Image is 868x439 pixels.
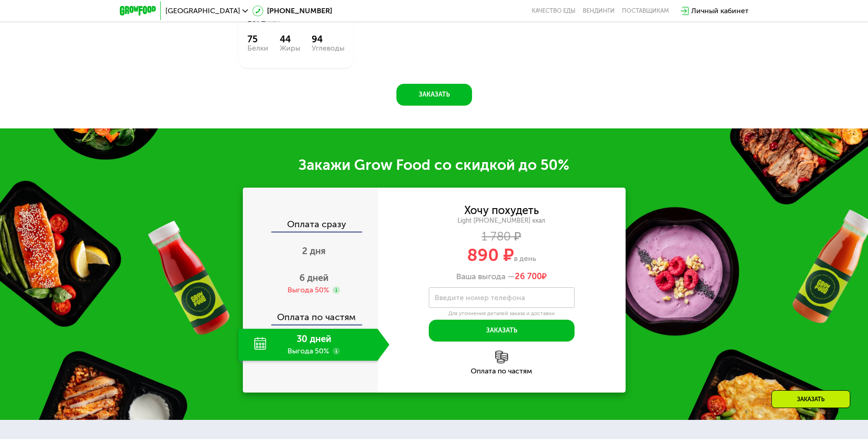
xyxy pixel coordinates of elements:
a: Качество еды [532,7,575,15]
div: Ваша выгода — [378,272,626,282]
span: 6 дней [299,272,329,283]
div: Заказать [771,390,850,408]
span: ₽ [515,272,547,282]
img: l6xcnZfty9opOoJh.png [495,351,508,363]
div: 44 [280,34,300,45]
div: Выгода 50% [288,285,329,295]
span: [GEOGRAPHIC_DATA] [165,7,240,15]
div: Белки [247,45,268,52]
div: Личный кабинет [691,5,749,16]
div: 94 [312,34,344,45]
div: Оплата сразу [244,219,378,231]
div: Оплата по частям [378,368,626,375]
label: Введите номер телефона [435,295,525,300]
span: 890 ₽ [467,245,514,265]
button: Заказать [429,320,575,342]
div: Жиры [280,45,300,52]
a: Вендинги [583,7,615,15]
a: [PHONE_NUMBER] [252,5,332,16]
div: Для уточнения деталей заказа и доставки [429,310,575,317]
div: Хочу похудеть [464,205,539,215]
div: поставщикам [622,7,669,15]
div: Углеводы [312,45,344,52]
button: Заказать [396,84,472,106]
div: 1 780 ₽ [378,232,626,242]
span: 2 дня [302,245,326,256]
div: 75 [247,34,268,45]
span: 26 700 [515,271,542,281]
div: Light [PHONE_NUMBER] ккал [378,217,626,225]
span: в день [514,254,536,263]
div: Оплата по частям [244,303,378,324]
